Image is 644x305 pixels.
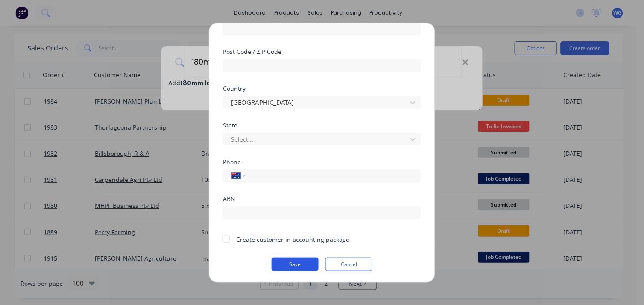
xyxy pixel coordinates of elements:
div: Country [223,85,421,91]
button: Cancel [325,257,372,271]
button: Save [272,257,319,271]
div: Post Code / ZIP Code [223,48,421,54]
div: Create customer in accounting package [236,234,349,243]
div: ABN [223,195,421,201]
div: State [223,122,421,128]
div: Phone [223,159,421,165]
